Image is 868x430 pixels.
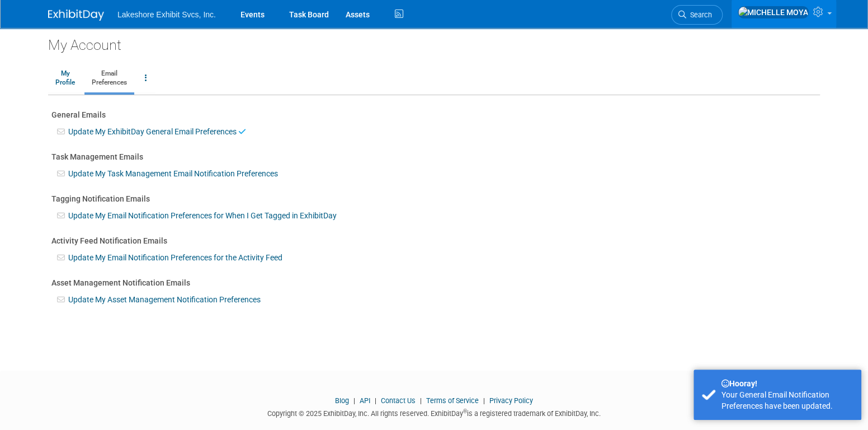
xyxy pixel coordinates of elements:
[68,295,261,304] a: Update My Asset Management Notification Preferences
[480,396,488,405] span: |
[48,28,820,55] div: My Account
[335,396,349,405] a: Blog
[51,277,817,288] div: Asset Management Notification Emails
[68,169,278,178] a: Update My Task Management Email Notification Preferences
[417,396,424,405] span: |
[51,193,817,204] div: Tagging Notification Emails
[68,253,282,262] a: Update My Email Notification Preferences for the Activity Feed
[463,408,467,414] sup: ®
[426,396,479,405] a: Terms of Service
[686,11,712,19] span: Search
[381,396,416,405] a: Contact Us
[117,10,216,19] span: Lakeshore Exhibit Svcs, Inc.
[51,109,817,120] div: General Emails
[51,151,817,162] div: Task Management Emails
[48,64,82,92] a: MyProfile
[671,5,723,25] a: Search
[489,396,533,405] a: Privacy Policy
[68,127,237,136] a: Update My ExhibitDay General Email Preferences
[48,10,104,21] img: ExhibitDay
[84,64,134,92] a: EmailPreferences
[51,235,817,246] div: Activity Feed Notification Emails
[351,396,358,405] span: |
[360,396,370,405] a: API
[721,389,853,412] div: Your General Email Notification Preferences have been updated.
[738,6,809,18] img: MICHELLE MOYA
[721,378,853,389] div: Hooray!
[68,211,337,220] a: Update My Email Notification Preferences for When I Get Tagged in ExhibitDay
[372,396,379,405] span: |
